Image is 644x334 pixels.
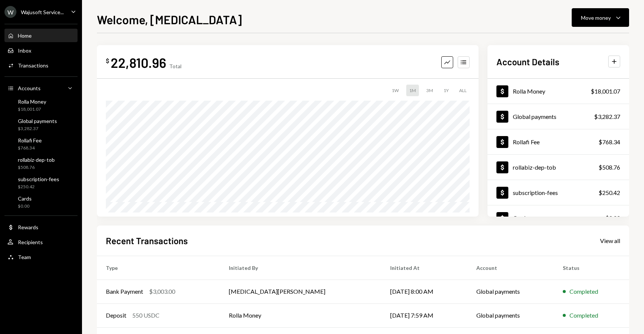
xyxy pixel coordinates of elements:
[569,311,598,320] div: Completed
[513,88,545,95] div: Rolla Money
[513,214,528,221] div: Cards
[406,85,419,96] div: 1M
[18,47,31,54] div: Inbox
[132,311,160,320] div: 550 USDC
[18,118,57,124] div: Global payments
[4,193,78,211] a: Cards$0.00
[554,256,629,280] th: Status
[18,195,32,202] div: Cards
[599,188,620,197] div: $250.42
[513,113,556,120] div: Global payments
[389,85,402,96] div: 1W
[4,59,78,72] a: Transactions
[18,203,32,209] div: $0.00
[18,137,42,144] div: Rollafi Fee
[97,256,220,280] th: Type
[600,236,620,245] a: View all
[21,9,64,15] div: Wajusoft Service...
[220,256,381,280] th: Initiated By
[18,239,43,245] div: Recipients
[487,104,629,129] a: Global payments$3,282.37
[4,235,78,249] a: Recipients
[18,164,55,171] div: $508.76
[18,145,42,151] div: $768.34
[18,32,32,39] div: Home
[441,85,452,96] div: 1Y
[106,57,109,64] div: $
[599,138,620,146] div: $768.34
[572,8,629,27] button: Move money
[487,155,629,180] a: rollabiz-dep-tob$508.76
[4,29,78,42] a: Home
[4,44,78,57] a: Inbox
[381,280,467,303] td: [DATE] 8:00 AM
[97,12,242,27] h1: Welcome, [MEDICAL_DATA]
[4,116,78,133] a: Global payments$3,282.37
[4,81,78,95] a: Accounts
[423,85,436,96] div: 3M
[111,54,166,71] div: 22,810.96
[513,189,558,196] div: subscription-fees
[487,205,629,230] a: Cards$0.00
[599,163,620,172] div: $508.76
[381,303,467,327] td: [DATE] 7:59 AM
[106,234,188,247] h2: Recent Transactions
[4,174,78,192] a: subscription-fees$250.42
[487,180,629,205] a: subscription-fees$250.42
[513,164,556,171] div: rollabiz-dep-tob
[456,85,470,96] div: ALL
[513,138,540,145] div: Rollafi Fee
[4,6,16,18] div: W
[220,303,381,327] td: Rolla Money
[4,96,78,114] a: Rolla Money$18,001.07
[4,135,78,153] a: Rollafi Fee$768.34
[467,256,554,280] th: Account
[381,256,467,280] th: Initiated At
[569,287,598,296] div: Completed
[18,176,59,182] div: subscription-fees
[106,287,143,296] div: Bank Payment
[496,56,559,68] h2: Account Details
[4,220,78,234] a: Rewards
[18,85,41,91] div: Accounts
[591,87,620,96] div: $18,001.07
[220,280,381,303] td: [MEDICAL_DATA][PERSON_NAME]
[18,184,59,190] div: $250.42
[594,112,620,121] div: $3,282.37
[18,62,48,69] div: Transactions
[18,126,57,132] div: $3,282.37
[18,224,38,230] div: Rewards
[467,280,554,303] td: Global payments
[605,214,620,223] div: $0.00
[581,14,611,22] div: Move money
[4,154,78,172] a: rollabiz-dep-tob$508.76
[106,311,126,320] div: Deposit
[600,237,620,245] div: View all
[4,250,78,264] a: Team
[18,106,46,113] div: $18,001.07
[169,63,181,69] div: Total
[18,98,46,105] div: Rolla Money
[18,157,55,163] div: rollabiz-dep-tob
[149,287,175,296] div: $3,003.00
[487,129,629,154] a: Rollafi Fee$768.34
[18,254,31,260] div: Team
[487,79,629,104] a: Rolla Money$18,001.07
[467,303,554,327] td: Global payments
